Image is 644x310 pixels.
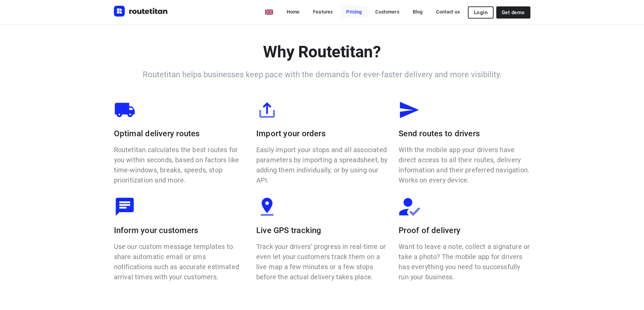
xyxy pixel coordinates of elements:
[114,145,245,185] p: Routetitan calculates the best routes for you within seconds, based on factors like time-windows,...
[496,6,530,19] a: Get demo
[474,10,487,15] span: Login
[399,128,530,139] p: Send routes to drivers
[114,6,168,17] img: Routetitan logo
[281,6,305,18] a: Home
[114,69,530,80] h6: Routetitan helps businesses keep pace with the demands for ever-faster delivery and more visibility.
[502,10,525,15] span: Get demo
[114,6,168,18] a: Routetitan
[431,6,465,18] a: Contact us
[256,128,388,139] p: Import your orders
[114,128,245,139] p: Optimal delivery routes
[468,6,494,19] button: Login
[399,225,530,236] p: Proof of delivery
[399,145,530,185] p: With the mobile app your drivers have direct access to all their routes, delivery information and...
[370,6,404,18] a: Customers
[263,42,381,61] b: Why Routetitan?
[399,242,530,282] p: Want to leave a note, collect a signature or take a photo? The mobile app for drivers has everyth...
[308,6,338,18] a: Features
[114,242,245,282] p: Use our custom message templates to share automatic email or sms notifications such as accurate e...
[256,242,388,282] p: Track your drivers’ progress in real-time or even let your customers track them on a live map a f...
[256,225,388,236] p: Live GPS tracking
[341,6,367,18] a: Pricing
[114,225,245,236] p: Inform your customers
[407,6,428,18] a: Blog
[256,145,388,185] p: Easily import your stops and all associated parameters by importing a spreadsheet, by adding them...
